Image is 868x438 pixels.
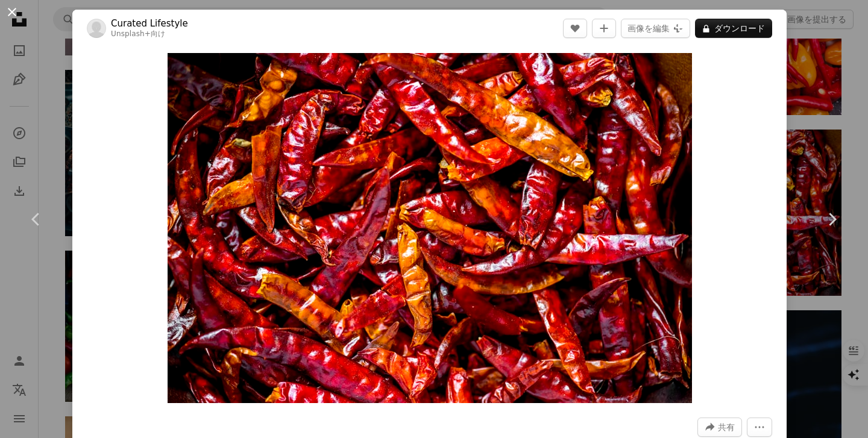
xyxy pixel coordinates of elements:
[111,17,188,30] a: Curated Lifestyle
[718,418,735,436] span: 共有
[87,19,106,38] img: Curated Lifestyleのプロフィールを見る
[111,30,188,39] div: 向け
[796,161,868,277] a: 次へ
[592,19,616,38] button: コレクションに追加する
[563,19,587,38] button: いいね！
[747,418,772,437] button: その他のアクション
[111,30,151,38] a: Unsplash+
[168,53,692,403] img: ドライチリのクローズアップ
[695,19,772,38] button: ダウンロード
[621,19,690,38] button: 画像を編集
[168,53,692,403] button: この画像でズームインする
[697,418,742,437] button: このビジュアルを共有する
